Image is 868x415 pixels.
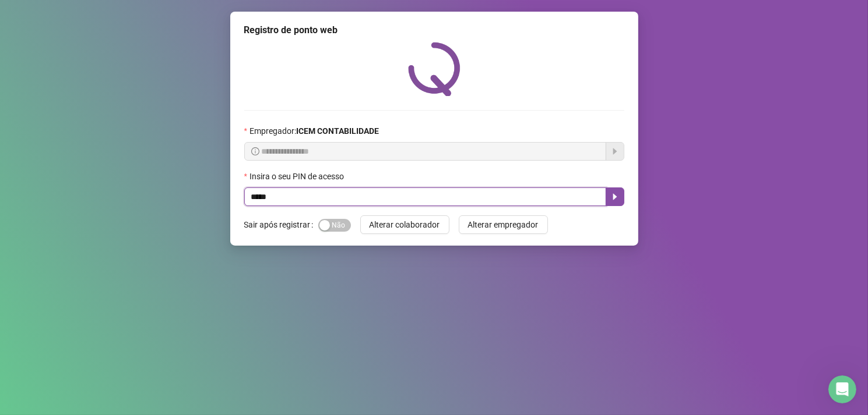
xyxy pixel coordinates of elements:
[251,147,259,155] span: info-circle
[468,218,539,231] span: Alterar empregador
[610,192,620,201] span: caret-right
[370,218,440,231] span: Alterar colaborador
[244,170,352,183] label: Insira o seu PIN de acesso
[828,375,856,403] iframe: Intercom live chat
[408,42,461,96] img: QRPoint
[459,215,548,234] button: Alterar empregador
[249,125,379,137] span: Empregador :
[244,23,624,37] div: Registro de ponto web
[244,215,318,234] label: Sair após registrar
[360,215,449,234] button: Alterar colaborador
[296,126,379,136] strong: ICEM CONTABILIDADE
